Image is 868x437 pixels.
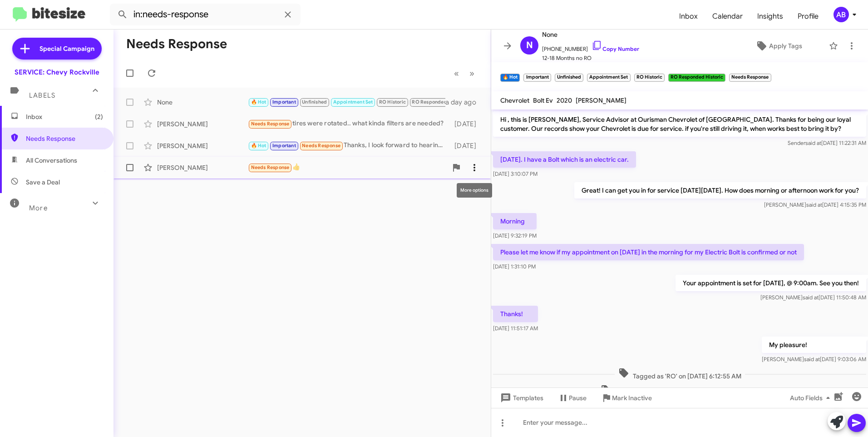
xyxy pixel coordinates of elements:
span: [DATE] 3:10:07 PM [493,170,538,177]
span: More [29,204,48,212]
span: [PERSON_NAME] [576,96,626,104]
span: None [542,29,639,40]
input: Search [110,4,301,25]
div: SERVICE: Chevy Rockville [15,68,99,77]
span: RO Responded Historic [412,99,466,105]
small: RO Historic [634,74,665,82]
h1: Needs Response [126,37,227,51]
div: None [157,98,248,107]
div: [DATE] [450,141,483,150]
span: Templates [498,390,543,406]
div: [PERSON_NAME] [157,119,248,129]
span: Mark Inactive [612,390,652,406]
span: Important [272,143,296,149]
p: Thanks! [493,306,538,322]
p: Hi , this is [PERSON_NAME], Service Advisor at Ourisman Chevrolet of [GEOGRAPHIC_DATA]. Thanks fo... [493,111,866,137]
div: 👍 [248,162,447,173]
span: Tagged as 'RO' on [DATE] 6:12:55 AM [615,367,745,381]
span: RO Historic [379,99,406,105]
span: said at [804,356,820,363]
small: Important [523,74,551,82]
span: Auto Fields [790,390,833,406]
span: » [469,68,474,79]
small: RO Responded Historic [668,74,725,82]
span: Special Campaign [39,44,94,53]
span: Sender [DATE] 11:22:31 AM [788,139,866,146]
span: [DATE] 1:31:10 PM [493,263,536,270]
button: Pause [551,390,594,406]
p: Great! I can get you in for service [DATE][DATE]. How does morning or afternoon work for you? [574,182,866,199]
p: Your appointment is set for [DATE], @ 9:00am. See you then! [676,275,866,291]
div: AB [833,7,849,22]
span: Important [272,99,296,105]
span: Needs Response [26,134,103,143]
span: Apply Tags [769,38,802,54]
span: « [454,68,459,79]
p: My pleasure! [762,337,866,353]
span: 🔥 Hot [251,99,266,105]
span: Save a Deal [26,178,60,187]
span: Needs Response [251,121,290,127]
span: N [526,38,533,53]
span: Labels [29,91,55,99]
div: [PERSON_NAME] [157,163,248,172]
div: [DATE] [450,119,483,129]
small: Unfinished [555,74,583,82]
button: Previous [449,64,464,83]
div: a day ago [445,98,483,107]
button: AB [826,7,858,22]
p: Morning [493,213,537,229]
span: [PERSON_NAME] [DATE] 11:50:48 AM [760,294,866,301]
button: Next [464,64,480,83]
button: Apply Tags [732,38,824,54]
div: More options [457,183,492,198]
span: Chevrolet [500,96,529,104]
small: Appointment Set [587,74,630,82]
span: [PERSON_NAME] [DATE] 4:15:35 PM [764,201,866,208]
div: Hi [PERSON_NAME], I have a Chevy Bolt which I guess you know is an electric car. It has less than... [248,97,445,107]
span: Bolt Ev [533,96,553,104]
span: 2020 [557,96,572,104]
span: 12-18 Months no RO [542,54,639,63]
span: said at [805,139,821,146]
p: Please let me know if my appointment on [DATE] in the morning for my Electric Bolt is confirmed o... [493,244,804,260]
a: Calendar [705,3,750,30]
span: [DATE] 11:51:17 AM [493,325,538,332]
span: Tagged as 'RO Responded' on [DATE] 6:12:55 AM [597,384,763,397]
span: Inbox [26,112,103,121]
span: All Conversations [26,156,77,165]
button: Auto Fields [783,390,841,406]
p: [DATE]. I have a Bolt which is an electric car. [493,151,636,168]
a: Copy Number [592,45,639,52]
span: Pause [569,390,587,406]
a: Inbox [672,3,705,30]
span: said at [803,294,819,301]
span: Needs Response [251,164,290,170]
span: [DATE] 9:32:19 PM [493,232,537,239]
span: Needs Response [302,143,340,149]
span: (2) [95,112,103,121]
span: [PHONE_NUMBER] [542,40,639,54]
a: Special Campaign [12,38,102,60]
div: tires were rotated.. what kinda filters are needed? [248,119,450,129]
span: Appointment Set [333,99,373,105]
span: Unfinished [302,99,327,105]
button: Mark Inactive [594,390,659,406]
small: Needs Response [729,74,771,82]
small: 🔥 Hot [500,74,520,82]
span: said at [806,201,822,208]
a: Profile [790,3,826,30]
span: [PERSON_NAME] [DATE] 9:03:06 AM [762,356,866,363]
button: Templates [491,390,551,406]
div: [PERSON_NAME] [157,141,248,150]
span: 🔥 Hot [251,143,266,149]
div: Thanks, I look forward to hearing from them. [248,140,450,151]
a: Insights [750,3,790,30]
nav: Page navigation example [449,64,480,83]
